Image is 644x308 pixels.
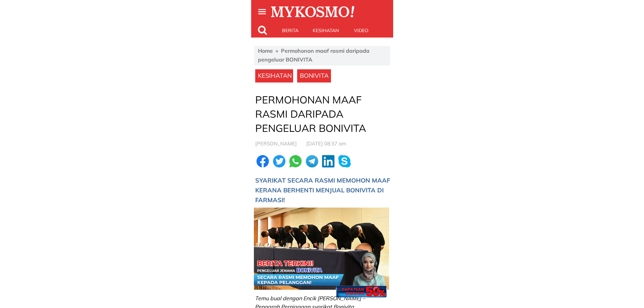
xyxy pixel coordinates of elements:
p: Kesihatan [308,24,343,37]
h3: [PERSON_NAME] [DATE] 08:37 am [255,140,390,148]
p: Permohonan maaf rasmi daripada pengeluar BONIVITA [255,93,390,135]
p: Berita [272,24,308,37]
p: Video [343,24,379,37]
div: Home » Permohonan maaf rasmi daripada pengeluar BONIVITA [258,47,387,64]
h3: SYARIKAT SECARA RASMI MEMOHON MAAF KERANA BERHENTI MENJUAL BONIVITA DI FARMASI! [255,176,390,205]
h3: BONIVITA [300,71,331,81]
h3: KESIHATAN [258,71,295,81]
